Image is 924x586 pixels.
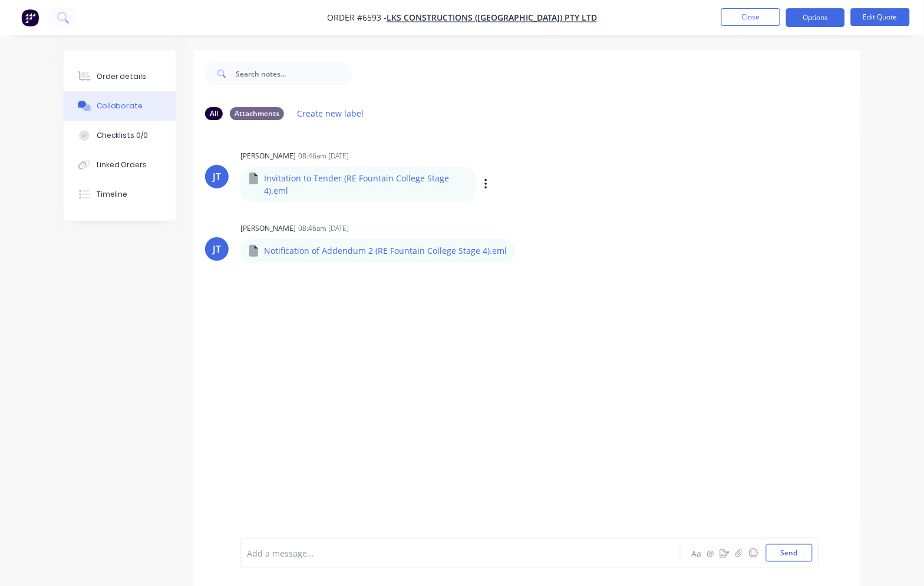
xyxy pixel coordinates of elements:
[851,8,910,26] button: Edit Quote
[236,62,352,85] input: Search notes...
[746,546,760,560] button: ☺
[298,223,349,234] div: 08:46am [DATE]
[291,105,370,121] button: Create new label
[704,546,718,560] button: @
[213,242,221,256] div: JT
[64,150,176,180] button: Linked Orders
[97,189,128,200] div: Timeline
[298,151,349,161] div: 08:46am [DATE]
[97,160,147,170] div: Linked Orders
[264,173,467,197] p: Invitation to Tender (RE Fountain College Stage 4).eml
[387,12,597,24] a: LKS Constructions ([GEOGRAPHIC_DATA]) Pty Ltd
[264,245,507,257] p: Notification of Addendum 2 (RE Fountain College Stage 4).eml
[786,8,845,27] button: Options
[97,130,148,141] div: Checklists 0/0
[205,107,223,120] div: All
[64,180,176,209] button: Timeline
[64,91,176,121] button: Collaborate
[721,8,780,26] button: Close
[97,71,147,82] div: Order details
[240,151,296,161] div: [PERSON_NAME]
[64,121,176,150] button: Checklists 0/0
[21,9,39,27] img: Factory
[240,223,296,234] div: [PERSON_NAME]
[64,62,176,91] button: Order details
[230,107,284,120] div: Attachments
[689,546,704,560] button: Aa
[327,12,387,24] span: Order #6593 -
[97,101,143,111] div: Collaborate
[766,544,813,562] button: Send
[213,170,221,184] div: JT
